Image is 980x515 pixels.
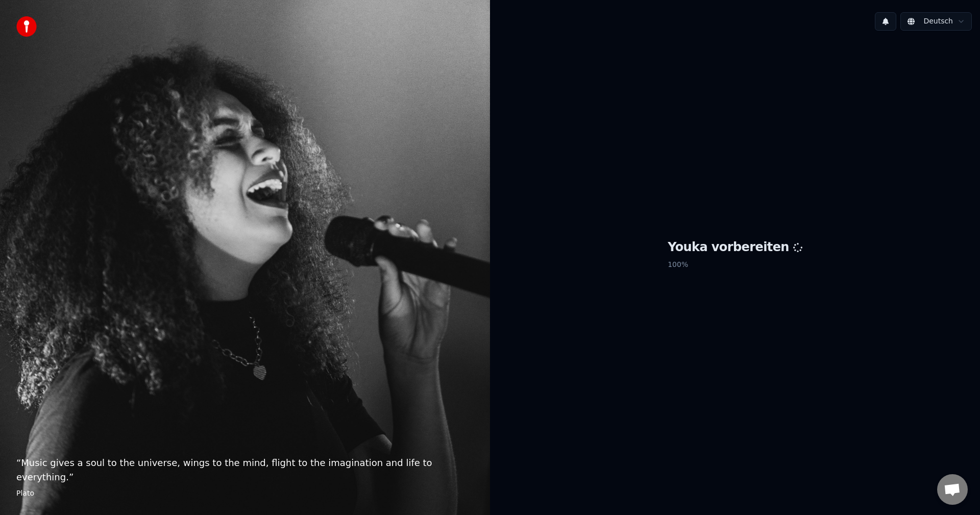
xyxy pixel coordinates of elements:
footer: Plato [16,488,474,499]
img: youka [16,16,37,37]
a: Chat öffnen [937,474,968,505]
p: 100 % [668,256,802,274]
p: “ Music gives a soul to the universe, wings to the mind, flight to the imagination and life to ev... [16,456,474,484]
h1: Youka vorbereiten [668,239,802,256]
